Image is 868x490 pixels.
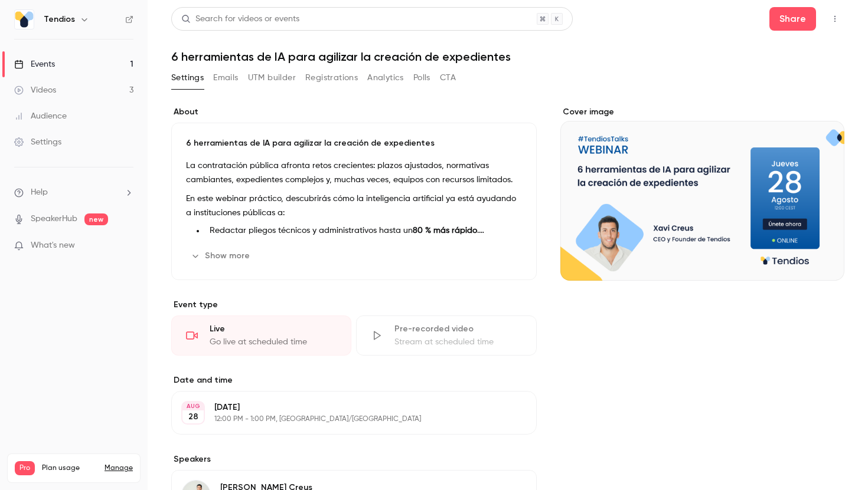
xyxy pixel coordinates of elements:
[186,246,257,265] button: Show more
[210,336,337,348] div: Go live at scheduled time
[186,192,522,220] p: En este webinar práctico, descubrirás cómo la inteligencia artificial ya está ayudando a instituc...
[394,323,521,335] div: Pre-recorded video
[182,402,204,410] div: AUG
[367,68,404,87] button: Analytics
[171,315,351,356] div: LiveGo live at scheduled time
[413,226,477,235] strong: 80 % más rápido
[15,10,34,29] img: Tendios
[394,336,521,348] div: Stream at scheduled time
[213,68,238,87] button: Emails
[31,186,48,199] span: Help
[171,50,844,64] h1: 6 herramientas de IA para agilizar la creación de expedientes
[205,225,522,237] li: Redactar pliegos técnicos y administrativos hasta un .
[171,374,537,386] label: Date and time
[186,137,522,149] p: 6 herramientas de IA para agilizar la creación de expedientes
[186,159,522,187] p: La contratación pública afronta retos crecientes: plazos ajustados, normativas cambiantes, expedi...
[305,68,358,87] button: Registrations
[31,239,75,252] span: What's new
[14,110,67,122] div: Audience
[560,106,844,281] section: Cover image
[188,411,198,423] p: 28
[84,213,108,225] span: new
[15,461,35,475] span: Pro
[769,7,816,31] button: Share
[181,13,299,25] div: Search for videos or events
[14,58,55,70] div: Events
[440,68,456,87] button: CTA
[14,136,61,148] div: Settings
[210,323,337,335] div: Live
[248,68,296,87] button: UTM builder
[171,106,537,118] label: About
[171,299,537,311] p: Event type
[214,415,474,424] p: 12:00 PM - 1:00 PM, [GEOGRAPHIC_DATA]/[GEOGRAPHIC_DATA]
[31,213,77,225] a: SpeakerHub
[14,186,133,199] li: help-dropdown-opener
[14,84,56,96] div: Videos
[214,402,474,413] p: [DATE]
[42,463,97,473] span: Plan usage
[44,14,75,25] h6: Tendios
[356,315,536,356] div: Pre-recorded videoStream at scheduled time
[560,106,844,118] label: Cover image
[413,68,430,87] button: Polls
[105,463,133,473] a: Manage
[171,68,204,87] button: Settings
[171,453,537,465] label: Speakers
